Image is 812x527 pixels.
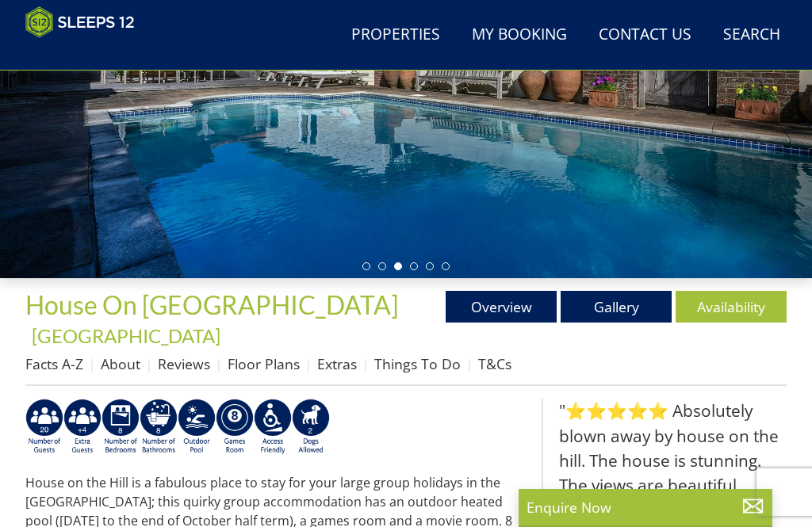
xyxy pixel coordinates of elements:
[216,399,254,456] img: AD_4nXdrZMsjcYNLGsKuA84hRzvIbesVCpXJ0qqnwZoX5ch9Zjv73tWe4fnFRs2gJ9dSiUubhZXckSJX_mqrZBmYExREIfryF...
[158,354,210,373] a: Reviews
[527,497,764,517] p: Enquire Now
[374,354,461,373] a: Things To Do
[63,399,101,456] img: AD_4nXdbdvS9hg4Z4a_Sc2eRf7hvmfCn3BSuImk78KzyAr7NttFLJLh-QSMFT7OMNXuvIj9fwIt4dOgpcg734rQCWJtnREsyC...
[228,354,300,373] a: Floor Plans
[561,291,672,323] a: Gallery
[25,399,63,456] img: AD_4nXex3qvy3sy6BM-Br1RXWWSl0DFPk6qVqJlDEOPMeFX_TIH0N77Wmmkf8Pcs8dCh06Ybzq_lkzmDAO5ABz7s_BDarUBnZ...
[25,289,399,320] a: House On [GEOGRAPHIC_DATA]
[676,291,787,323] a: Availability
[317,354,357,373] a: Extras
[32,324,220,347] a: [GEOGRAPHIC_DATA]
[25,324,220,347] span: -
[140,399,178,456] img: AD_4nXfEea9fjsBZaYM4FQkOmSL2mp7prwrKUMtvyDVH04DEZZ-fQK5N-KFpYD8-mF-DZQItcvVNpXuH_8ZZ4uNBQemi_VHZz...
[292,399,330,456] img: AD_4nXe7_8LrJK20fD9VNWAdfykBvHkWcczWBt5QOadXbvIwJqtaRaRf-iI0SeDpMmH1MdC9T1Vy22FMXzzjMAvSuTB5cJ7z5...
[592,17,698,53] a: Contact Us
[717,17,787,53] a: Search
[446,291,557,323] a: Overview
[25,6,135,38] img: Sleeps 12
[25,354,83,373] a: Facts A-Z
[254,399,292,456] img: AD_4nXe3VD57-M2p5iq4fHgs6WJFzKj8B0b3RcPFe5LKK9rgeZlFmFoaMJPsJOOJzc7Q6RMFEqsjIZ5qfEJu1txG3QLmI_2ZW...
[101,354,140,373] a: About
[101,399,140,456] img: AD_4nXdDsAEOsbB9lXVrxVfY2IQYeHBfnUx_CaUFRBzfuaO8RNyyXxlH2Wf_qPn39V6gbunYCn1ooRbZ7oinqrctKIqpCrBIv...
[465,17,573,53] a: My Booking
[17,48,184,61] iframe: Customer reviews powered by Trustpilot
[478,354,511,373] a: T&Cs
[345,17,446,53] a: Properties
[178,399,216,456] img: AD_4nXdPSBEaVp0EOHgjd_SfoFIrFHWGUlnM1gBGEyPIIFTzO7ltJfOAwWr99H07jkNDymzSoP9drf0yfO4PGVIPQURrO1qZm...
